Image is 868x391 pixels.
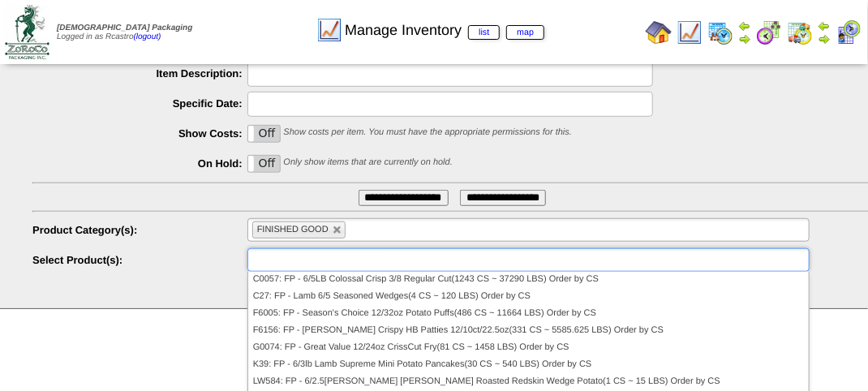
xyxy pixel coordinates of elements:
label: Specific Date: [32,97,247,110]
li: LW584: FP - 6/2.5[PERSON_NAME] [PERSON_NAME] Roasted Redskin Wedge Potato(1 CS ~ 15 LBS) Order by CS [248,373,809,390]
a: (logout) [134,32,161,41]
label: On Hold: [32,157,247,170]
div: OnOff [247,125,281,143]
li: C27: FP - Lamb 6/5 Seasoned Wedges(4 CS ~ 120 LBS) Order by CS [248,288,809,305]
span: FINISHED GOOD [257,225,329,234]
li: K39: FP - 6/3lb Lamb Supreme Mini Potato Pancakes(30 CS ~ 540 LBS) Order by CS [248,356,809,373]
span: Only show items that are currently on hold. [283,158,452,168]
img: arrowleft.gif [818,19,831,32]
a: list [468,25,500,40]
img: line_graph.gif [677,19,703,45]
label: Show Costs: [32,127,247,140]
label: Product Category(s): [32,224,247,236]
a: map [506,25,544,40]
img: line_graph.gif [316,17,342,43]
img: arrowleft.gif [738,19,751,32]
span: Manage Inventory [345,22,544,39]
span: Logged in as Rcastro [57,24,192,41]
label: Select Product(s): [32,254,247,266]
label: Item Description: [32,67,247,79]
li: F6156: FP - [PERSON_NAME] Crispy HB Patties 12/10ct/22.5oz(331 CS ~ 5585.625 LBS) Order by CS [248,322,809,339]
li: G0074: FP - Great Value 12/24oz CrissCut Fry(81 CS ~ 1458 LBS) Order by CS [248,339,809,356]
img: calendarprod.gif [707,19,733,45]
img: calendarblend.gif [756,19,782,45]
img: calendarinout.gif [787,19,813,45]
img: arrowright.gif [738,32,751,45]
img: arrowright.gif [818,32,831,45]
label: Off [248,126,280,142]
li: C0057: FP - 6/5LB Colossal Crisp 3/8 Regular Cut(1243 CS ~ 37290 LBS) Order by CS [248,271,809,288]
div: OnOff [247,155,281,173]
li: F6005: FP - Season's Choice 12/32oz Potato Puffs(486 CS ~ 11664 LBS) Order by CS [248,305,809,322]
span: [DEMOGRAPHIC_DATA] Packaging [57,24,192,32]
img: calendarcustomer.gif [836,19,862,45]
span: Show costs per item. You must have the appropriate permissions for this. [283,128,572,138]
img: zoroco-logo-small.webp [5,5,49,59]
label: Off [248,156,280,172]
